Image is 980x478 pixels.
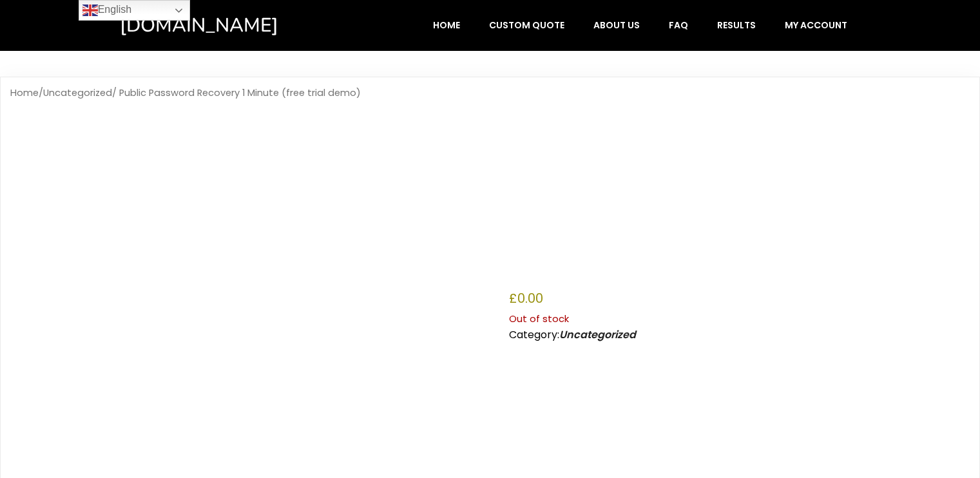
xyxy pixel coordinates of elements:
img: en [82,3,98,18]
a: FAQ [655,13,702,37]
bdi: 0.00 [509,289,543,307]
a: Uncategorized [559,327,636,342]
a: About Us [580,13,653,37]
span: About Us [593,19,640,31]
a: Uncategorized [43,86,112,99]
a: My account [771,13,861,37]
a: Results [704,13,769,37]
span: Custom Quote [489,19,564,31]
p: Out of stock [509,311,970,327]
span: Home [433,19,460,31]
span: FAQ [669,19,688,31]
span: Category: [509,327,636,342]
h1: Public Password Recovery 1 Minute (free trial demo) [509,129,970,280]
a: [DOMAIN_NAME] [120,13,333,38]
span: Results [717,19,756,31]
a: Home [10,86,39,99]
span: My account [785,19,847,31]
nav: Breadcrumb [10,87,970,99]
span: £ [509,289,517,307]
a: Home [419,13,474,37]
a: Custom Quote [476,13,578,37]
